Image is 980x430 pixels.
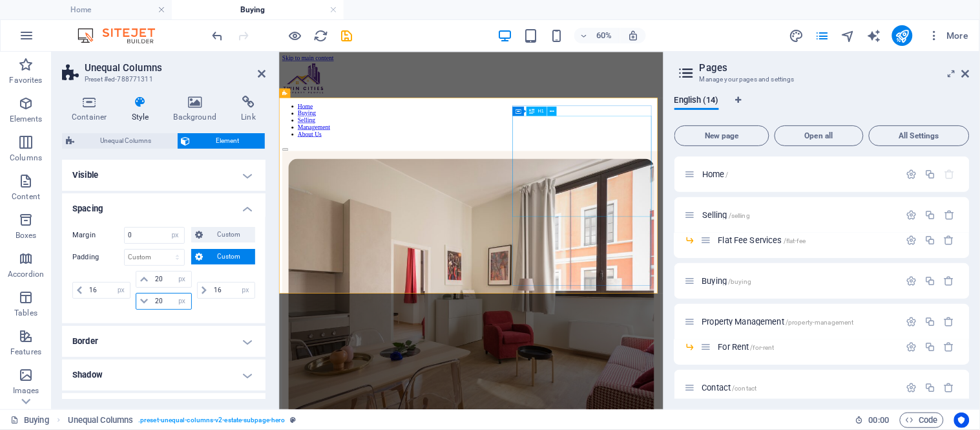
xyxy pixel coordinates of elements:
[906,275,917,286] div: Settings
[62,193,266,217] h4: Spacing
[85,62,266,74] h2: Unequal Columns
[62,96,122,123] h4: Container
[700,74,944,85] h3: Manage your pages and settings
[211,28,225,43] i: Undo: Change padding (Ctrl+Z)
[207,249,251,264] span: Custom
[12,191,40,202] p: Content
[906,316,917,327] div: Settings
[68,413,297,428] nav: breadcrumb
[5,5,91,16] a: Skip to main content
[840,28,855,43] i: Navigator
[314,28,329,43] i: Reload page
[944,316,955,327] div: Remove
[191,227,255,242] button: Custom
[698,383,900,392] div: Contact/contact
[194,133,262,149] span: Element
[925,169,936,180] div: Duplicate
[339,28,355,43] button: save
[700,62,970,74] h2: Pages
[869,413,889,428] span: 00 00
[944,210,955,220] div: Remove
[925,382,936,393] div: Duplicate
[866,28,881,43] i: AI Writer
[815,28,829,43] i: Pages (Ctrl+Alt+S)
[729,278,752,285] span: /buying
[62,326,266,357] h4: Border
[944,382,955,393] div: Remove
[10,413,49,428] a: Click to cancel selection. Double-click to open Pages
[594,28,614,43] h6: 60%
[878,415,880,425] span: :
[538,109,544,113] span: H1
[925,235,936,246] div: Duplicate
[840,28,856,43] button: navigator
[944,275,955,286] div: Remove
[925,210,936,220] div: Duplicate
[287,28,303,43] button: Click here to leave preview mode and continue editing
[702,169,729,179] span: Home
[954,413,970,428] button: Usercentrics
[627,30,639,41] i: On resize automatically adjust zoom level to fit chosen device.
[784,237,806,244] span: /flat-fee
[855,413,890,428] h6: Session time
[718,235,806,245] span: Flat Fee Services
[729,212,750,219] span: /selling
[714,343,900,351] div: For Rent/for-rent
[789,28,804,43] button: design
[786,319,855,326] span: /property-management
[178,133,266,149] button: Element
[702,276,752,286] span: Click to open page
[78,133,173,149] span: Unequal Columns
[9,75,42,85] p: Favorites
[62,393,266,424] h4: Text Shadow
[674,125,769,146] button: New page
[210,28,225,43] button: undo
[702,210,750,220] span: Click to open page
[925,316,936,327] div: Duplicate
[340,28,355,43] i: Save (Ctrl+S)
[62,160,266,191] h4: Visible
[944,169,955,180] div: The startpage cannot be deleted
[680,132,764,140] span: New page
[698,277,900,285] div: Buying/buying
[900,413,944,428] button: Code
[895,28,910,43] i: Publish
[10,347,41,357] p: Features
[191,249,255,264] button: Custom
[674,92,719,111] span: English (14)
[906,341,917,352] div: Settings
[62,360,266,391] h4: Shadow
[733,385,757,392] span: /contact
[892,25,913,46] button: publish
[10,114,43,124] p: Elements
[906,235,917,246] div: Settings
[702,317,854,327] span: Click to open page
[698,317,900,326] div: Property Management/property-management
[714,236,900,244] div: Flat Fee Services/flat-fee
[72,250,124,265] label: Padding
[8,269,44,279] p: Accordion
[906,210,917,220] div: Settings
[925,341,936,352] div: Duplicate
[13,385,39,396] p: Images
[925,275,936,286] div: Duplicate
[10,153,42,163] p: Columns
[72,228,124,243] label: Margin
[674,96,970,120] div: Language Tabs
[698,211,900,219] div: Selling/selling
[172,3,344,17] h4: Buying
[815,28,830,43] button: pages
[231,96,266,123] h4: Link
[751,344,775,351] span: /for-rent
[16,230,37,241] p: Boxes
[869,125,970,146] button: All Settings
[702,383,757,392] span: Click to open page
[726,171,729,178] span: /
[923,25,974,46] button: More
[698,170,900,178] div: Home/
[122,96,164,123] h4: Style
[944,235,955,246] div: Remove
[875,132,964,140] span: All Settings
[14,308,37,318] p: Tables
[718,342,775,352] span: Click to open page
